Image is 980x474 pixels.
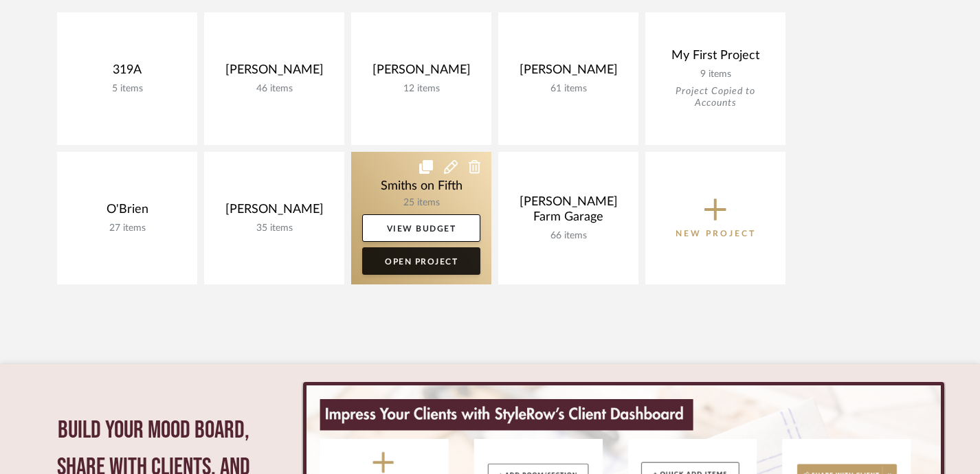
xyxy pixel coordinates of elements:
[68,223,186,234] div: 27 items
[656,69,775,80] div: 9 items
[362,247,480,275] a: Open Project
[656,86,775,109] div: Project Copied to Accounts
[362,83,480,95] div: 12 items
[645,152,786,284] button: New Project
[215,63,333,83] div: [PERSON_NAME]
[68,202,186,223] div: O'Brien
[68,83,186,95] div: 5 items
[656,48,775,69] div: My First Project
[509,63,627,83] div: [PERSON_NAME]
[509,194,627,230] div: [PERSON_NAME] Farm Garage
[509,230,627,242] div: 66 items
[362,214,480,242] a: View Budget
[362,63,480,83] div: [PERSON_NAME]
[509,83,627,95] div: 61 items
[215,223,333,234] div: 35 items
[676,227,756,240] p: New Project
[215,202,333,223] div: [PERSON_NAME]
[215,83,333,95] div: 46 items
[68,63,186,83] div: 319A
